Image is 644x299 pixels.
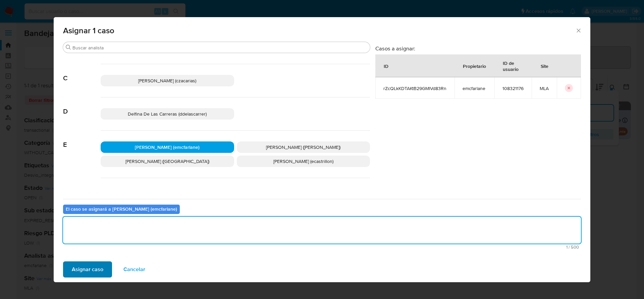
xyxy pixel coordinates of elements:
[101,156,234,167] div: [PERSON_NAME] ([GEOGRAPHIC_DATA])
[463,85,486,91] span: emcfarlane
[72,45,367,51] input: Buscar analista
[63,261,112,277] button: Asignar caso
[565,84,573,92] button: icon-button
[502,85,524,91] span: 108321176
[383,85,446,91] span: rZcQLkKDTAKtB29GMlVd83Rn
[237,156,370,167] div: [PERSON_NAME] (ecastrillon)
[101,75,234,86] div: [PERSON_NAME] (czacarias)
[63,178,101,196] span: F
[273,158,333,165] span: [PERSON_NAME] (ecastrillon)
[266,144,340,151] span: [PERSON_NAME] ([PERSON_NAME])
[66,206,177,212] b: El caso se asignará a [PERSON_NAME] (emcfarlane)
[376,58,396,74] div: ID
[101,108,234,120] div: Delfina De Las Carreras (ddelascarrer)
[375,45,581,52] h3: Casos a asignar:
[135,144,200,151] span: [PERSON_NAME] (emcfarlane)
[540,85,549,91] span: MLA
[237,141,370,153] div: [PERSON_NAME] ([PERSON_NAME])
[72,262,103,277] span: Asignar caso
[128,111,207,117] span: Delfina De Las Carreras (ddelascarrer)
[125,158,209,165] span: [PERSON_NAME] ([GEOGRAPHIC_DATA])
[65,245,579,249] span: Máximo 500 caracteres
[115,261,154,277] button: Cancelar
[63,97,101,116] span: D
[138,77,196,84] span: [PERSON_NAME] (czacarias)
[63,131,101,149] span: E
[63,27,575,35] span: Asignar 1 caso
[63,64,101,82] span: C
[123,262,145,277] span: Cancelar
[575,27,581,33] button: Cerrar ventana
[455,58,494,74] div: Propietario
[54,17,590,282] div: assign-modal
[533,58,556,74] div: Site
[66,45,71,50] button: Buscar
[101,141,234,153] div: [PERSON_NAME] (emcfarlane)
[495,55,531,77] div: ID de usuario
